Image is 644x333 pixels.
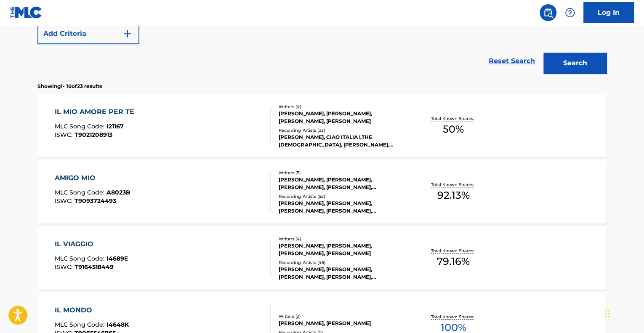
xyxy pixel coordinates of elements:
span: A8023B [106,189,130,196]
div: Recording Artists ( 33 ) [279,127,406,133]
div: Writers ( 2 ) [279,313,406,320]
span: 92.13 % [437,188,469,203]
div: [PERSON_NAME], [PERSON_NAME], [PERSON_NAME], [PERSON_NAME] [279,242,406,257]
img: search [543,8,553,18]
a: Reset Search [484,52,539,70]
a: Log In [583,2,634,23]
div: Writers ( 4 ) [279,236,406,242]
span: T9021208913 [75,131,112,139]
button: Add Criteria [37,23,139,44]
span: T9093724493 [75,197,116,205]
div: [PERSON_NAME], CIAO ITALIA !,THE [DEMOGRAPHIC_DATA], [PERSON_NAME], [PERSON_NAME], [PERSON_NAME] [279,133,406,149]
span: I21167 [106,123,124,130]
div: AMIGO MIO [55,173,130,183]
div: Recording Artists ( 45 ) [279,259,406,266]
div: [PERSON_NAME], [PERSON_NAME], [PERSON_NAME], [PERSON_NAME] [279,110,406,125]
img: help [565,8,575,18]
div: [PERSON_NAME], [PERSON_NAME], [PERSON_NAME], [PERSON_NAME], [PERSON_NAME], [PERSON_NAME], [PERSON... [279,266,406,281]
div: [PERSON_NAME], [PERSON_NAME], [PERSON_NAME], [PERSON_NAME], [PERSON_NAME], [PERSON_NAME], [PERSON... [279,200,406,215]
span: MLC Song Code : [55,123,106,130]
a: Public Search [540,4,556,21]
span: MLC Song Code : [55,189,106,196]
img: MLC Logo [10,6,43,19]
span: MLC Song Code : [55,255,106,262]
iframe: Chat Widget [602,293,644,333]
div: IL MIO AMORE PER TE [55,107,138,117]
div: Writers ( 5 ) [279,170,406,176]
p: Total Known Shares: [431,115,476,122]
div: Recording Artists ( 52 ) [279,193,406,200]
div: [PERSON_NAME], [PERSON_NAME], [PERSON_NAME], [PERSON_NAME], [PERSON_NAME] [279,176,406,191]
span: T9164518449 [75,263,114,271]
span: ISWC : [55,197,75,205]
p: Showing 1 - 10 of 23 results [37,83,102,90]
button: Search [543,53,607,74]
a: IL VIAGGIOMLC Song Code:I4689EISWC:T9164518449Writers (4)[PERSON_NAME], [PERSON_NAME], [PERSON_NA... [37,226,607,290]
p: Total Known Shares: [431,314,476,320]
span: MLC Song Code : [55,321,106,328]
p: Total Known Shares: [431,181,476,188]
div: [PERSON_NAME], [PERSON_NAME] [279,320,406,327]
div: Help [562,4,578,21]
div: Writers ( 4 ) [279,104,406,110]
span: ISWC : [55,263,75,271]
div: IL VIAGGIO [55,239,128,249]
span: ISWC : [55,131,75,139]
div: IL MONDO [55,305,129,315]
span: I4689E [106,255,128,262]
span: 50 % [443,122,464,137]
div: Drag [604,301,609,326]
img: 9d2ae6d4665cec9f34b9.svg [122,29,133,39]
p: Total Known Shares: [431,248,476,254]
a: IL MIO AMORE PER TEMLC Song Code:I21167ISWC:T9021208913Writers (4)[PERSON_NAME], [PERSON_NAME], [... [37,94,607,157]
span: 79.16 % [437,254,470,269]
a: AMIGO MIOMLC Song Code:A8023BISWC:T9093724493Writers (5)[PERSON_NAME], [PERSON_NAME], [PERSON_NAM... [37,160,607,224]
span: I4648K [106,321,129,328]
